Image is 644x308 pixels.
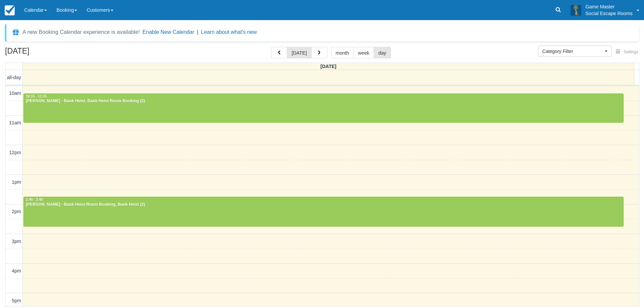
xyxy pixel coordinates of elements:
button: day [374,47,391,58]
p: Social Escape Rooms [585,10,633,17]
a: 1:45 - 2:45[PERSON_NAME] - Bank Heist Room Booking, Bank Heist (2) [23,197,624,226]
h2: [DATE] [5,47,90,59]
button: month [331,47,354,58]
span: 1:45 - 2:45 [26,198,43,201]
div: [PERSON_NAME] - Bank Heist, Bank Heist Room Booking (2) [25,99,622,104]
button: Category Filter [538,46,612,57]
div: A new Booking Calendar experience is available! [22,28,140,36]
span: 2pm [12,209,21,214]
img: checkfront-main-nav-mini-logo.png [5,5,15,15]
img: A3 [571,5,581,15]
span: Settings [624,50,638,54]
div: [PERSON_NAME] - Bank Heist Room Booking, Bank Heist (2) [25,202,622,207]
p: Game Master [585,3,633,10]
span: all-day [7,75,21,80]
span: [DATE] [320,64,336,69]
span: 4pm [12,268,21,273]
a: 10:15 - 11:15[PERSON_NAME] - Bank Heist, Bank Heist Room Booking (2) [23,94,624,123]
button: Enable New Calendar [143,29,194,36]
button: [DATE] [287,47,311,58]
span: | [197,29,198,35]
span: 11am [9,120,21,125]
button: Settings [612,47,642,57]
button: week [353,47,374,58]
span: 5pm [12,298,21,303]
span: 3pm [12,239,21,244]
span: 1pm [12,179,21,185]
span: Category Filter [542,48,603,55]
span: 10:15 - 11:15 [26,95,47,98]
span: 10am [9,90,21,96]
span: 12pm [9,150,21,155]
a: Learn about what's new [201,29,257,35]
